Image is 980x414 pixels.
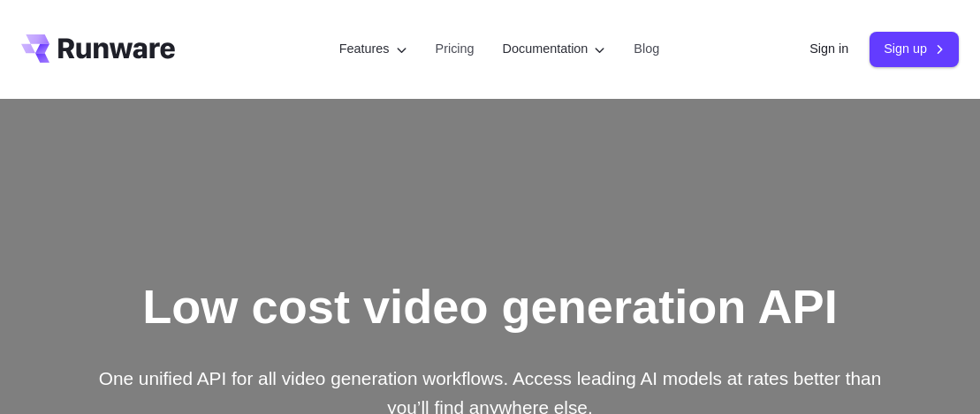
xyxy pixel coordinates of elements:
[339,39,407,59] label: Features
[436,39,475,59] a: Pricing
[21,34,175,63] a: Go to /
[503,39,606,59] label: Documentation
[870,32,959,66] a: Sign up
[142,278,838,335] h1: Low cost video generation API
[809,39,848,59] a: Sign in
[634,39,659,59] a: Blog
